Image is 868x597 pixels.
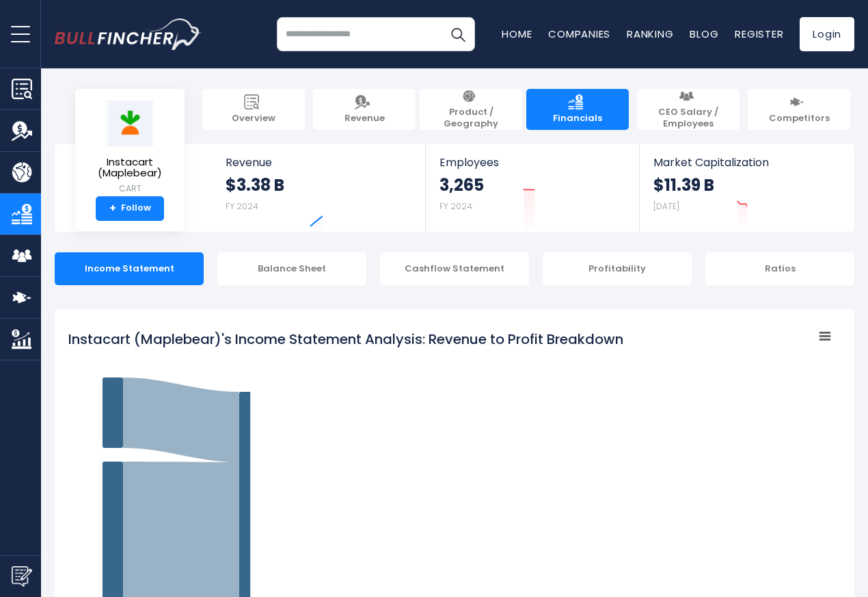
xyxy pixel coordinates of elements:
a: Employees 3,265 FY 2024 [426,144,638,232]
a: Revenue [313,89,416,130]
button: Search [441,17,475,51]
img: bullfincher logo [55,18,202,50]
span: CEO Salary / Employees [644,107,733,130]
strong: $11.39 B [653,174,714,196]
tspan: Instacart (Maplebear)'s Income Statement Analysis: Revenue to Profit Breakdown [68,330,623,349]
a: Home [502,27,532,41]
strong: $3.38 B [226,174,284,196]
a: Product / Geography [420,89,522,130]
a: Overview [202,89,305,130]
div: Ratios [705,252,854,285]
a: Go to homepage [55,18,202,50]
a: CEO Salary / Employees [637,89,740,130]
strong: + [109,202,116,215]
div: Profitability [543,252,692,285]
a: Companies [548,27,610,41]
div: Income Statement [55,252,204,285]
span: Product / Geography [426,107,515,130]
small: [DATE] [653,200,679,212]
a: Financials [526,89,629,130]
a: Ranking [627,27,673,41]
strong: 3,265 [439,174,484,196]
a: +Follow [96,196,164,221]
a: Instacart (Maplebear) CART [85,100,174,196]
small: CART [86,183,174,195]
span: Market Capitalization [653,156,839,169]
a: Login [800,17,854,51]
div: Balance Sheet [217,252,366,285]
a: Blog [690,27,718,41]
a: Competitors [748,89,850,130]
span: Revenue [226,156,412,169]
span: Competitors [769,113,830,124]
a: Register [735,27,783,41]
span: Instacart (Maplebear) [86,157,174,179]
span: Employees [439,156,625,169]
span: Financials [553,113,602,124]
small: FY 2024 [439,200,472,212]
a: Market Capitalization $11.39 B [DATE] [640,144,853,232]
a: Revenue $3.38 B FY 2024 [212,144,426,232]
span: Revenue [344,113,385,124]
div: Cashflow Statement [380,252,529,285]
small: FY 2024 [226,200,258,212]
span: Overview [232,113,275,124]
